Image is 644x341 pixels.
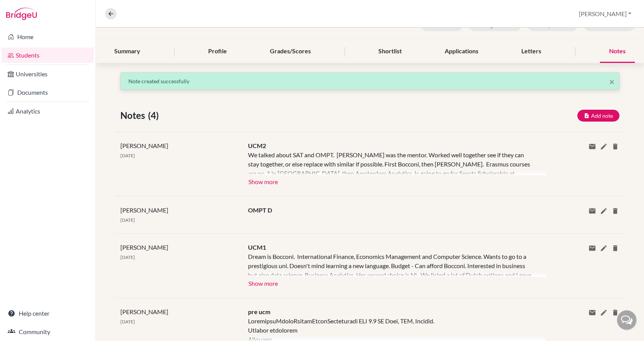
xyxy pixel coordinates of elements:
[248,150,534,175] div: We talked about SAT and OMPT. [PERSON_NAME] was the mentor. Worked well together see if they can ...
[261,40,320,63] div: Grades/Scores
[2,66,94,82] a: Universities
[120,109,148,122] span: Notes
[512,40,550,63] div: Letters
[120,217,135,223] span: [DATE]
[120,206,168,214] span: [PERSON_NAME]
[2,29,94,44] a: Home
[2,306,94,321] a: Help center
[105,40,149,63] div: Summary
[120,153,135,158] span: [DATE]
[148,109,162,122] span: (4)
[6,8,37,20] img: Bridge-U
[120,308,168,315] span: [PERSON_NAME]
[2,104,94,119] a: Analytics
[120,319,135,325] span: [DATE]
[577,110,619,122] button: Add note
[2,48,94,63] a: Students
[248,206,272,214] span: OMPT D
[248,252,534,277] div: Dream is Bocconi. International Finance, Economics Management and Computer Science. Wants to go t...
[369,40,411,63] div: Shortlist
[248,308,270,315] span: pre ucm
[609,76,614,87] span: ×
[128,77,611,85] p: Note created successfully
[120,254,135,260] span: [DATE]
[609,77,614,86] button: Close
[248,142,266,149] span: UCM2
[248,277,278,288] button: Show more
[17,5,33,12] span: Help
[600,40,635,63] div: Notes
[199,40,236,63] div: Profile
[248,244,266,251] span: UCM1
[2,324,94,339] a: Community
[435,40,488,63] div: Applications
[248,175,278,187] button: Show more
[575,7,635,21] button: [PERSON_NAME]
[2,85,94,100] a: Documents
[120,244,168,251] span: [PERSON_NAME]
[120,142,168,149] span: [PERSON_NAME]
